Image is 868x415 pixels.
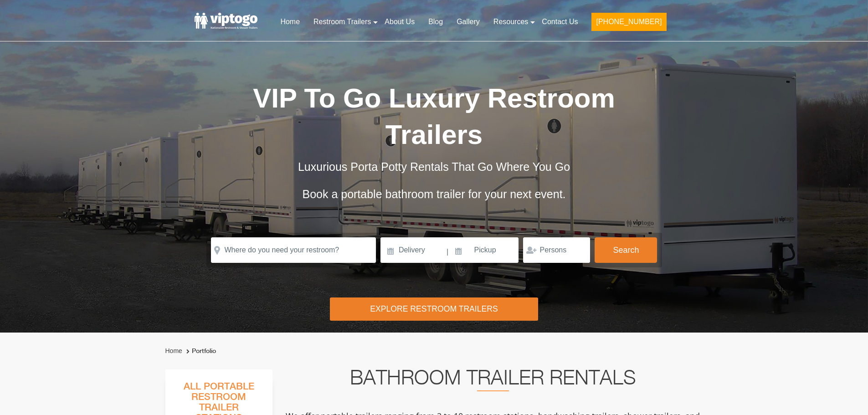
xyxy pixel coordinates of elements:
span: Book a portable bathroom trailer for your next event. [302,188,565,200]
a: Gallery [450,12,487,32]
a: Resources [487,12,535,32]
a: Contact Us [535,12,585,32]
a: Blog [421,12,450,32]
a: About Us [378,12,421,32]
a: [PHONE_NUMBER] [585,12,673,36]
h2: Bathroom Trailer Rentals [285,369,701,391]
span: Luxurious Porta Potty Rentals That Go Where You Go [298,160,570,173]
span: VIP To Go Luxury Restroom Trailers [253,83,615,150]
a: Restroom Trailers [307,12,378,32]
input: Where do you need your restroom? [211,237,376,263]
a: Home [273,12,307,32]
button: [PHONE_NUMBER] [591,13,666,31]
button: Search [595,237,657,263]
li: Portfolio [184,346,216,357]
a: Home [165,347,182,354]
input: Persons [523,237,590,263]
input: Delivery [380,237,446,263]
input: Pickup [450,237,519,263]
span: | [447,237,448,266]
div: Explore Restroom Trailers [330,297,538,321]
